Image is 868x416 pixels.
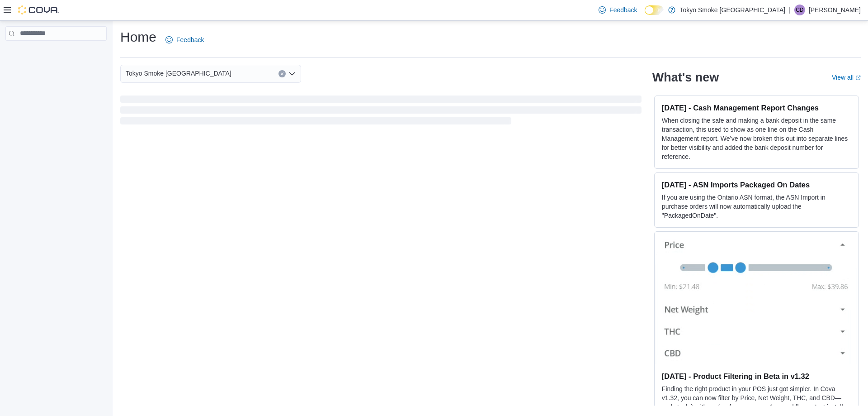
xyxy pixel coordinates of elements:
h1: Home [120,28,156,46]
nav: Complex example [5,43,107,64]
h3: [DATE] - Cash Management Report Changes [662,103,851,112]
h3: [DATE] - ASN Imports Packaged On Dates [662,180,851,189]
p: [PERSON_NAME] [809,5,861,15]
a: Feedback [162,31,208,49]
h2: What's new [652,70,719,85]
p: When closing the safe and making a bank deposit in the same transaction, this used to show as one... [662,116,851,161]
span: Feedback [176,35,204,44]
input: Dark Mode [645,5,664,15]
span: Tokyo Smoke [GEOGRAPHIC_DATA] [126,68,231,79]
span: Loading [120,97,642,126]
img: Cova [18,5,59,14]
span: CD [796,5,803,15]
a: View allExternal link [832,74,861,81]
a: Feedback [595,1,641,19]
p: If you are using the Ontario ASN format, the ASN Import in purchase orders will now automatically... [662,193,851,220]
span: Feedback [609,5,637,14]
h3: [DATE] - Product Filtering in Beta in v1.32 [662,372,851,381]
div: Corey Despres [794,5,805,15]
button: Clear input [278,70,286,77]
button: Open list of options [288,70,296,77]
svg: External link [855,75,861,81]
p: | [789,5,791,15]
p: Tokyo Smoke [GEOGRAPHIC_DATA] [680,5,786,15]
span: Dark Mode [645,15,645,15]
